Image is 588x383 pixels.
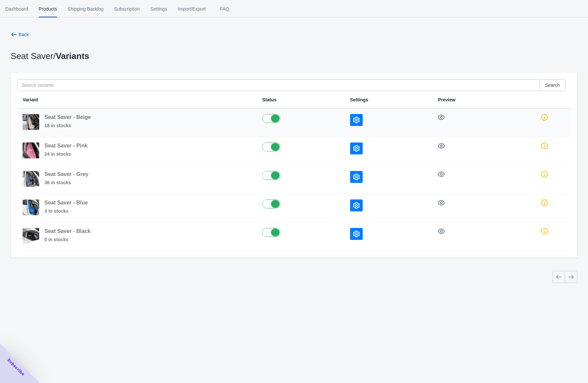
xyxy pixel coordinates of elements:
img: Zilly_Fitted_Web-4.jpg [23,199,39,215]
button: Next [565,271,577,283]
span: Status [262,97,276,102]
span: Seat Saver - Black [44,228,91,234]
img: Zilly_Fitted_Web-34.jpg [23,171,39,187]
span: 3 in stocks [44,208,88,214]
span: 0 in stocks [44,236,91,243]
img: Zilly_Fitted_Web-22.jpg [23,142,39,158]
span: Shipping Backlog [68,0,104,18]
span: Import/Export [178,0,206,18]
span: Variants [56,51,89,61]
span: Seat Saver - Pink [44,143,88,148]
span: Seat Saver - Blue [44,200,88,205]
span: Seat Saver - Grey [44,171,89,177]
span: Settings [350,97,368,102]
span: Preview [438,97,456,102]
span: Seat Saver - Beige [44,114,91,120]
span: 24 in stocks [44,151,88,157]
button: Search [540,79,565,91]
span: 36 in stocks [44,179,89,186]
span: Dashboard [5,0,28,18]
span: FAQ [216,0,233,18]
button: Previous [552,271,565,283]
span: Settings [150,0,167,18]
span: Subscription [114,0,140,18]
img: Zilly_Fitted_Web-52.jpg [23,228,39,244]
nav: Pagination [552,271,577,283]
p: Seat Saver / [11,53,89,59]
span: Subscribe [6,357,26,377]
img: Zilly_Fitted_Web-38.jpg [23,114,39,130]
input: Search variants [17,79,540,91]
button: Back [8,28,32,40]
span: Back [19,32,29,37]
span: Search [545,82,560,88]
span: 18 in stocks [44,122,91,129]
span: Variant [23,97,38,102]
span: Products [39,0,57,18]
